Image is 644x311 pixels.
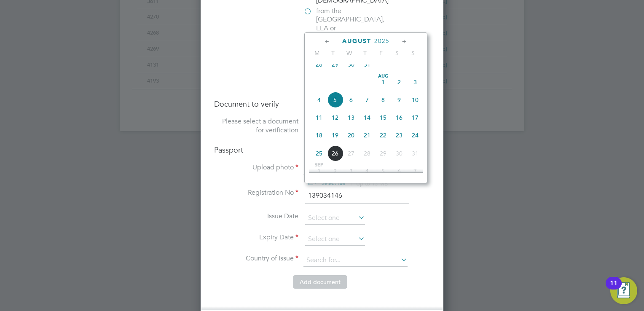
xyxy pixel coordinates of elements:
[327,163,343,179] span: 2
[391,74,407,90] span: 2
[303,254,408,267] input: Search for...
[214,163,298,172] label: Upload photo
[327,127,343,143] span: 19
[389,49,405,57] span: S
[359,145,375,161] span: 28
[391,92,407,108] span: 9
[327,110,343,126] span: 12
[214,188,298,197] label: Registration No
[343,92,359,108] span: 6
[342,38,371,45] span: August
[357,49,373,57] span: T
[407,74,423,90] span: 3
[375,92,391,108] span: 8
[214,212,298,221] label: Issue Date
[214,117,298,135] label: Please select a document for verification
[374,38,389,45] span: 2025
[407,127,423,143] span: 24
[311,163,327,179] span: 1
[375,127,391,143] span: 22
[359,92,375,108] span: 7
[311,110,327,126] span: 11
[214,254,298,263] label: Country of Issue
[391,127,407,143] span: 23
[359,110,375,126] span: 14
[303,117,430,126] div: Passport
[375,163,391,179] span: 5
[375,74,391,78] span: Aug
[343,56,359,72] span: 30
[343,127,359,143] span: 20
[405,49,421,57] span: S
[343,163,359,179] span: 3
[343,145,359,161] span: 27
[341,49,357,57] span: W
[359,163,375,179] span: 4
[214,99,430,109] h4: Document to verify
[610,277,637,304] button: Open Resource Center, 11 new notifications
[391,110,407,126] span: 16
[309,49,325,57] span: M
[359,56,375,72] span: 31
[325,49,341,57] span: T
[391,163,407,179] span: 6
[343,110,359,126] span: 13
[391,145,407,161] span: 30
[305,233,365,246] input: Select one
[407,110,423,126] span: 17
[327,56,343,72] span: 29
[303,126,430,135] div: Birth Certificate
[375,74,391,90] span: 1
[214,145,430,155] h4: Passport
[373,49,389,57] span: F
[375,145,391,161] span: 29
[407,145,423,161] span: 31
[407,163,423,179] span: 7
[311,163,327,167] span: Sep
[305,212,365,225] input: Select one
[311,145,327,161] span: 25
[214,233,298,242] label: Expiry Date
[311,56,327,72] span: 28
[311,92,327,108] span: 4
[407,92,423,108] span: 10
[375,110,391,126] span: 15
[359,127,375,143] span: 21
[327,145,343,161] span: 26
[316,7,388,42] span: from the [GEOGRAPHIC_DATA], EEA or [GEOGRAPHIC_DATA]
[311,127,327,143] span: 18
[610,283,617,294] div: 11
[327,92,343,108] span: 5
[293,275,347,289] button: Add document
